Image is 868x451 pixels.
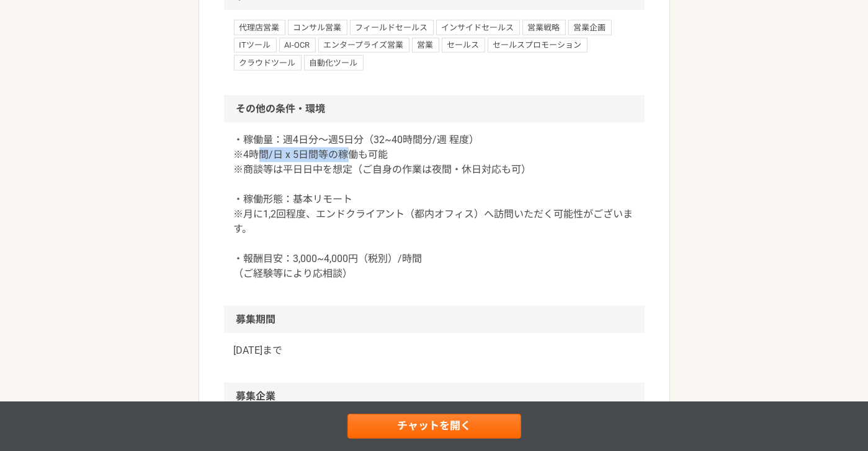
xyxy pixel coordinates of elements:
span: フィールドセールス [350,20,434,35]
span: コンサル営業 [288,20,347,35]
h2: 募集期間 [224,306,645,333]
span: セールスプロモーション [488,38,588,53]
span: 自動化ツール [304,55,364,70]
span: 営業戦略 [522,20,566,35]
p: ・稼働量：週4日分〜週5日分（32~40時間分/週 程度） ※4時間/日 x 5日間等の稼働も可能 ※商談等は平日日中を想定（ご自身の作業は夜間・休日対応も可） ・稼働形態：基本リモート ※月に... [234,133,635,281]
p: [DATE]まで [234,343,635,358]
span: 代理店営業 [234,20,285,35]
span: AI-OCR [279,38,316,53]
span: インサイドセールス [436,20,520,35]
span: ITツール [234,38,277,53]
h2: その他の条件・環境 [224,95,645,123]
h2: 募集企業 [224,383,645,410]
span: セールス [442,38,485,53]
span: 営業 [412,38,439,53]
span: 営業企画 [568,20,612,35]
a: チャットを開く [347,414,521,439]
span: エンタープライズ営業 [318,38,409,53]
span: クラウドツール [234,55,302,70]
